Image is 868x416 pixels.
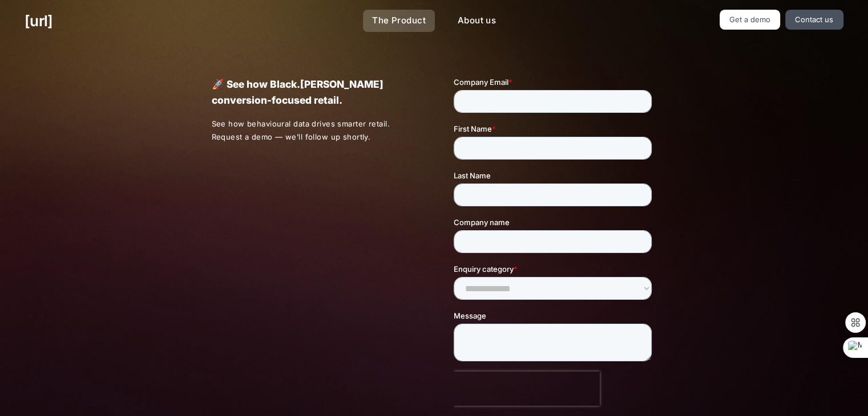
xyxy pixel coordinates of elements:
p: See how behavioural data drives smarter retail. Request a demo — we’ll follow up shortly. [211,117,414,144]
a: Contact us [785,10,843,30]
a: About us [449,10,505,32]
a: The Product [363,10,435,32]
a: Get a demo [720,10,781,30]
a: [URL] [25,10,53,32]
p: 🚀 See how Black.[PERSON_NAME] conversion-focused retail. [211,76,414,108]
